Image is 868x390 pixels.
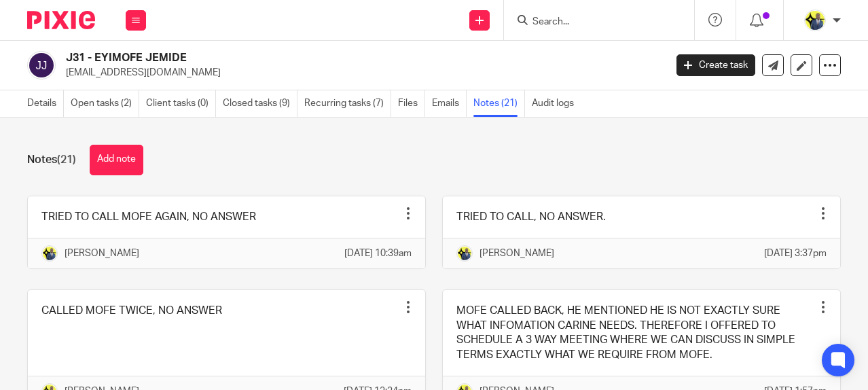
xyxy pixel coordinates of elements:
[531,16,653,29] input: Search
[66,66,656,79] p: [EMAIL_ADDRESS][DOMAIN_NAME]
[65,247,139,260] p: [PERSON_NAME]
[71,90,139,117] a: Open tasks (2)
[146,90,216,117] a: Client tasks (0)
[480,247,554,260] p: [PERSON_NAME]
[344,247,412,260] p: [DATE] 10:39am
[432,90,467,117] a: Emails
[456,245,473,262] img: Dennis-Starbridge.jpg
[90,145,143,175] button: Add note
[57,154,76,165] span: (21)
[764,247,827,260] p: [DATE] 3:37pm
[41,245,58,262] img: Dennis-Starbridge.jpg
[676,54,755,76] a: Create task
[304,90,391,117] a: Recurring tasks (7)
[532,90,581,117] a: Audit logs
[66,51,538,65] h2: J31 - EYIMOFE JEMIDE
[27,90,64,117] a: Details
[27,153,76,167] h1: Notes
[473,90,525,117] a: Notes (21)
[398,90,425,117] a: Files
[804,10,826,31] img: Dennis-Starbridge.jpg
[27,51,56,79] img: svg%3E
[27,11,95,29] img: Pixie
[223,90,297,117] a: Closed tasks (9)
